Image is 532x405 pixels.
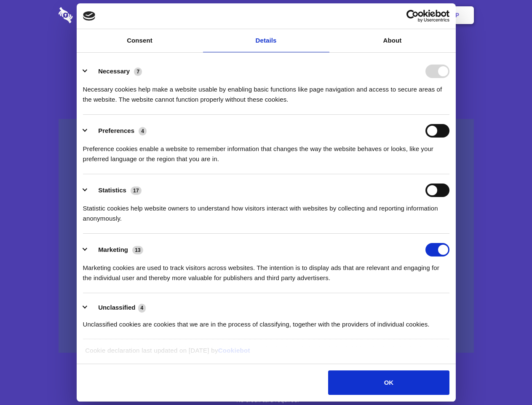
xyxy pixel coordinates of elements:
a: Cookiebot [218,347,250,354]
iframe: Drift Widget Chat Controller [490,363,522,395]
a: Wistia video thumbnail [59,119,474,353]
a: Contact [342,2,380,28]
a: About [329,29,456,52]
button: Marketing (13) [83,243,149,256]
img: logo [83,11,96,21]
span: 4 [139,127,147,135]
label: Statistics [98,186,126,194]
h1: Eliminate Slack Data Loss. [59,38,474,68]
div: Statistic cookies help website owners to understand how visitors interact with websites by collec... [83,197,449,224]
div: Unclassified cookies are cookies that we are in the process of classifying, together with the pro... [83,313,449,329]
span: 17 [131,186,142,195]
label: Necessary [98,67,130,75]
span: 7 [134,67,142,76]
button: Statistics (17) [83,184,147,197]
button: Preferences (4) [83,124,152,138]
span: 4 [138,304,146,312]
img: logo-wordmark-white-trans-d4663122ce5f474addd5e946df7df03e33cb6a1c49d2221995e7729f52c070b2.svg [59,7,131,23]
h4: Auto-redaction of sensitive data, encrypted data sharing and self-destructing private chats. Shar... [59,77,474,105]
a: Usercentrics Cookiebot - opens in a new window [376,10,449,22]
div: Cookie declaration last updated on [DATE] by [79,346,453,362]
label: Marketing [98,246,128,253]
div: Preference cookies enable a website to remember information that changes the way the website beha... [83,138,449,164]
label: Preferences [98,127,134,134]
a: Login [382,2,419,28]
a: Details [203,29,329,52]
button: Unclassified (4) [83,302,151,313]
button: OK [328,370,449,395]
a: Consent [77,29,203,52]
a: Pricing [247,2,284,28]
div: Marketing cookies are used to track visitors across websites. The intention is to display ads tha... [83,256,449,283]
button: Necessary (7) [83,65,147,78]
div: Necessary cookies help make a website usable by enabling basic functions like page navigation and... [83,78,449,105]
span: 13 [132,246,143,254]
